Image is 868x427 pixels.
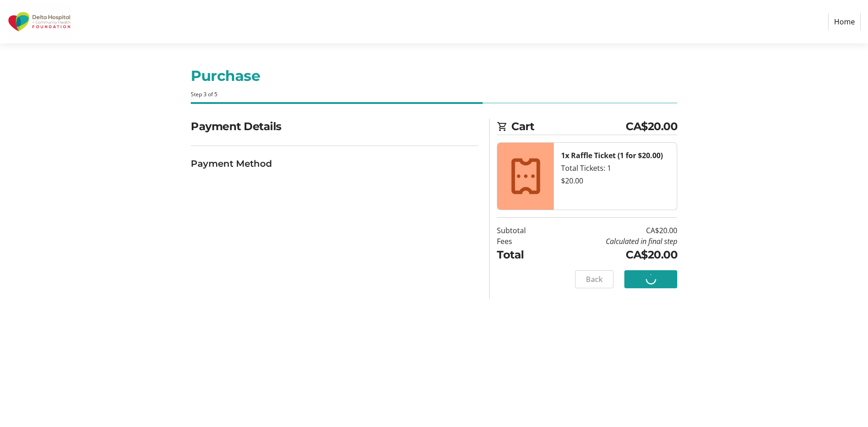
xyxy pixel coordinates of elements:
h1: Purchase [191,65,677,87]
div: $20.00 [561,175,670,186]
td: Calculated in final step [549,236,677,247]
strong: 1x Raffle Ticket (1 for $20.00) [561,150,663,160]
a: Home [828,13,861,30]
div: Step 3 of 5 [191,90,677,99]
td: Subtotal [497,225,549,236]
img: Delta Hospital and Community Health Foundation's Logo [7,4,71,40]
td: Total [497,247,549,263]
td: Fees [497,236,549,247]
h2: Payment Details [191,118,478,135]
td: CA$20.00 [549,247,677,263]
div: Total Tickets: 1 [561,163,670,174]
td: CA$20.00 [549,225,677,236]
h3: Payment Method [191,157,478,170]
span: Cart [511,118,626,135]
span: CA$20.00 [626,118,677,135]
